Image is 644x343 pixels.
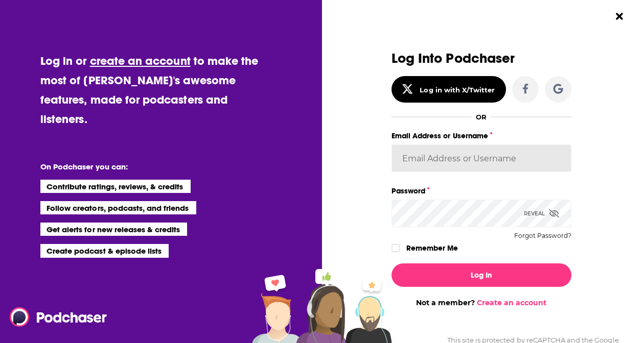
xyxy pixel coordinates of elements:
a: Podchaser - Follow, Share and Rate Podcasts [10,307,100,327]
button: Log in with X/Twitter [392,76,506,103]
h3: Log Into Podchaser [392,51,571,66]
div: Not a member? [392,298,571,307]
li: Follow creators, podcasts, and friends [40,201,196,214]
a: Create an account [477,298,546,307]
div: Reveal [524,200,559,227]
input: Email Address or Username [392,144,571,172]
button: Close Button [610,7,629,26]
label: Email Address or Username [392,129,571,142]
button: Forgot Password? [514,232,571,239]
label: Remember Me [406,241,458,255]
li: Contribute ratings, reviews, & credits [40,180,191,193]
li: Get alerts for new releases & credits [40,223,187,236]
a: create an account [90,54,191,68]
li: Create podcast & episode lists [40,244,169,257]
div: Log in with X/Twitter [420,86,495,94]
div: OR [476,113,487,121]
li: On Podchaser you can: [40,162,245,171]
label: Password [392,184,571,198]
button: Log In [392,263,571,287]
img: Podchaser - Follow, Share and Rate Podcasts [10,307,108,327]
